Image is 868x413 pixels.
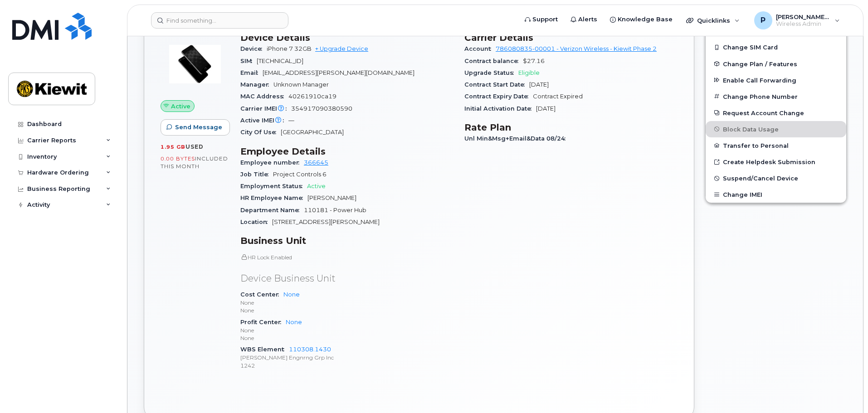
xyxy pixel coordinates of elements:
button: Block Data Usage [706,121,846,137]
span: [DATE] [536,105,556,112]
a: 110308.1430 [289,346,331,353]
span: Active [307,183,326,189]
a: None [283,291,300,298]
span: Active [171,102,190,111]
span: Device [240,45,267,52]
span: used [185,143,204,150]
span: Cost Center [240,291,283,298]
span: Employment Status [240,183,307,189]
p: None [240,299,454,306]
span: City Of Use [240,129,281,136]
span: Carrier IMEI [240,105,291,112]
span: P [761,15,766,26]
span: 354917090380590 [291,105,352,112]
span: Eligible [518,69,540,76]
a: 786080835-00001 - Verizon Wireless - Kiewit Phase 2 [496,45,657,52]
span: 1.95 GB [161,144,185,150]
button: Send Message [161,119,230,136]
span: Knowledge Base [618,15,673,24]
a: Create Helpdesk Submission [706,154,846,170]
span: Account [464,45,496,52]
span: Wireless Admin [776,20,830,28]
p: 1242 [240,362,454,369]
span: Send Message [175,123,222,131]
span: MAC Address [240,93,288,100]
p: None [240,326,454,334]
span: SIM [240,58,257,64]
span: Upgrade Status [464,69,518,76]
span: Email [240,69,263,76]
span: Project Controls 6 [273,171,327,178]
img: image20231002-3703462-p7zgru.jpeg [168,37,222,91]
button: Suspend/Cancel Device [706,170,846,186]
span: 40261910ca19 [288,93,336,100]
span: [EMAIL_ADDRESS][PERSON_NAME][DOMAIN_NAME] [263,69,414,76]
p: Device Business Unit [240,272,454,285]
a: Knowledge Base [604,10,679,29]
span: Unl Min&Msg+Email&Data 08/24 [464,135,570,142]
span: [TECHNICAL_ID] [257,58,303,64]
span: [STREET_ADDRESS][PERSON_NAME] [272,219,380,225]
a: None [286,319,302,326]
span: Contract Start Date [464,81,529,88]
p: None [240,306,454,314]
input: Find something... [151,12,288,29]
span: Enable Call Forwarding [723,77,796,83]
span: Manager [240,81,273,88]
h3: Employee Details [240,146,454,157]
span: Change Plan / Features [723,60,797,67]
div: Preston.Payne [748,11,846,29]
span: iPhone 7 32GB [267,45,312,52]
button: Change IMEI [706,186,846,203]
span: Department Name [240,207,304,214]
a: Alerts [564,10,604,29]
span: Location [240,219,272,225]
h3: Business Unit [240,235,454,246]
span: Alerts [578,15,597,24]
button: Enable Call Forwarding [706,72,846,88]
span: Support [532,15,558,24]
span: Contract Expiry Date [464,93,533,100]
span: [GEOGRAPHIC_DATA] [281,129,344,136]
span: Employee number [240,159,304,166]
p: HR Lock Enabled [240,253,454,261]
h3: Device Details [240,32,454,43]
span: 0.00 Bytes [161,155,195,162]
button: Request Account Change [706,105,846,121]
span: Quicklinks [697,17,730,24]
span: $27.16 [523,58,545,64]
span: Job Title [240,171,273,178]
span: [DATE] [529,81,549,88]
button: Change SIM Card [706,39,846,55]
a: + Upgrade Device [315,45,368,52]
span: Unknown Manager [273,81,329,88]
span: [PERSON_NAME].[PERSON_NAME] [776,13,830,20]
button: Transfer to Personal [706,137,846,154]
span: WBS Element [240,346,289,353]
p: [PERSON_NAME] Engnrng Grp Inc [240,354,454,361]
span: Suspend/Cancel Device [723,175,798,182]
button: Change Plan / Features [706,56,846,72]
span: Initial Activation Date [464,105,536,112]
h3: Rate Plan [464,122,678,133]
span: 110181 - Power Hub [304,207,366,214]
span: Profit Center [240,319,286,326]
div: Quicklinks [680,11,746,29]
button: Change Phone Number [706,88,846,105]
span: Active IMEI [240,117,288,124]
span: Contract balance [464,58,523,64]
span: — [288,117,294,124]
h3: Carrier Details [464,32,678,43]
a: Support [518,10,564,29]
p: None [240,334,454,342]
span: HR Employee Name [240,194,307,201]
span: Contract Expired [533,93,583,100]
a: 366645 [304,159,328,166]
iframe: Messenger Launcher [829,374,861,406]
span: [PERSON_NAME] [307,194,356,201]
